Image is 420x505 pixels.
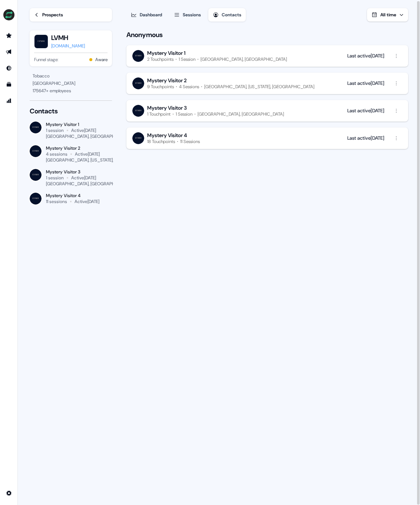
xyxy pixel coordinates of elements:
[3,487,15,499] a: Go to integrations
[51,42,85,50] a: [DOMAIN_NAME]
[3,30,15,41] a: Go to prospects
[46,175,64,181] div: 1 session
[42,11,63,19] div: Prospects
[46,169,112,175] div: Mystery Visitor 3
[126,45,408,67] button: Mystery Visitor 12 Touchpoints1 Session[GEOGRAPHIC_DATA], [GEOGRAPHIC_DATA]Last active[DATE]
[71,175,96,181] div: Active [DATE]
[33,80,109,87] div: [GEOGRAPHIC_DATA]
[380,12,396,18] span: All time
[126,8,166,21] button: Dashboard
[179,56,195,62] div: 1 Session
[347,134,384,142] div: Last active [DATE]
[30,8,112,21] a: Prospects
[75,199,99,205] div: Active [DATE]
[126,30,408,39] div: Anonymous
[46,122,112,127] div: Mystery Visitor 1
[126,73,408,94] button: Mystery Visitor 29 Touchpoints4 Sessions[GEOGRAPHIC_DATA], [US_STATE], [GEOGRAPHIC_DATA]Last acti...
[51,33,85,42] button: LVMH
[147,50,185,56] div: Mystery Visitor 1
[180,139,200,144] div: 11 Sessions
[204,84,314,90] div: [GEOGRAPHIC_DATA], [US_STATE], [GEOGRAPHIC_DATA]
[46,127,64,133] div: 1 session
[367,8,408,21] button: All time
[34,56,58,63] span: Funnel stage:
[3,95,15,107] a: Go to attribution
[201,56,287,62] div: [GEOGRAPHIC_DATA], [GEOGRAPHIC_DATA]
[30,107,112,116] div: Contacts
[183,11,201,19] div: Sessions
[147,104,187,111] div: Mystery Visitor 3
[147,139,175,144] div: 18 Touchpoints
[140,11,162,19] div: Dashboard
[46,145,112,151] div: Mystery Visitor 2
[198,111,284,117] div: [GEOGRAPHIC_DATA], [GEOGRAPHIC_DATA]
[147,132,187,139] div: Mystery Visitor 4
[126,100,408,122] button: Mystery Visitor 31 Touchpoint1 Session[GEOGRAPHIC_DATA], [GEOGRAPHIC_DATA]Last active[DATE]
[46,157,157,163] div: [GEOGRAPHIC_DATA], [US_STATE], [GEOGRAPHIC_DATA]
[147,56,173,62] div: 2 Touchpoints
[347,52,384,60] div: Last active [DATE]
[126,127,408,149] button: Mystery Visitor 418 Touchpoints11 SessionsLast active[DATE]
[46,151,67,157] div: 4 sessions
[147,111,171,117] div: 1 Touchpoint
[169,8,205,21] button: Sessions
[33,87,109,94] div: 175647 + employees
[75,151,100,157] div: Active [DATE]
[71,127,96,133] div: Active [DATE]
[46,133,133,139] div: [GEOGRAPHIC_DATA], [GEOGRAPHIC_DATA]
[147,77,187,84] div: Mystery Visitor 2
[46,199,67,205] div: 11 sessions
[208,8,246,21] button: Contacts
[179,84,199,90] div: 4 Sessions
[3,62,15,74] a: Go to Inbound
[46,181,133,187] div: [GEOGRAPHIC_DATA], [GEOGRAPHIC_DATA]
[95,56,108,63] button: Aware
[347,80,384,87] div: Last active [DATE]
[147,84,174,90] div: 9 Touchpoints
[3,79,15,90] a: Go to templates
[176,111,192,117] div: 1 Session
[222,11,241,19] div: Contacts
[33,72,109,80] div: Tobacco
[347,107,384,114] div: Last active [DATE]
[46,193,99,199] div: Mystery Visitor 4
[3,46,15,58] a: Go to outbound experience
